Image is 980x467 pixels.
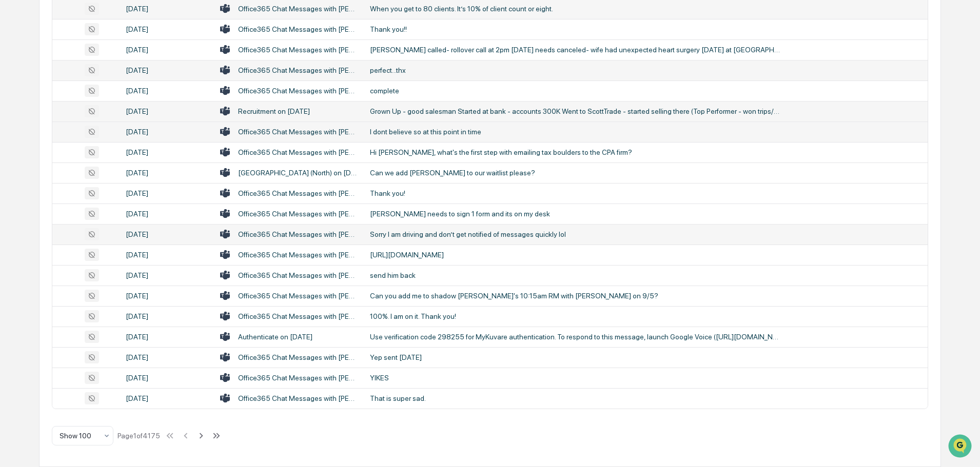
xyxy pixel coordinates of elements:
div: Can we add [PERSON_NAME] to our waitlist please? [370,169,780,177]
div: Office365 Chat Messages with [PERSON_NAME], [PERSON_NAME] on [DATE] [238,148,358,156]
span: Pylon [102,174,124,181]
div: Hi [PERSON_NAME], what's the first step with emailing tax boulders to the CPA firm? [370,148,780,156]
div: Thank you!! [370,25,780,33]
a: 🔎Data Lookup [6,145,69,163]
div: Office365 Chat Messages with [PERSON_NAME], [PERSON_NAME], [PERSON_NAME] [PERSON_NAME], [PERSON_N... [238,394,358,402]
span: Data Lookup [21,149,65,159]
img: 1746055101610-c473b297-6a78-478c-a979-82029cc54cd1 [10,78,29,97]
div: perfect...thx [370,66,780,74]
div: send him back [370,271,780,279]
div: Office365 Chat Messages with [PERSON_NAME], [PERSON_NAME] on [DATE] [238,230,358,238]
p: How can we help? [10,22,187,38]
div: Office365 Chat Messages with [PERSON_NAME], [PERSON_NAME] on [DATE] [238,189,358,197]
span: Preclearance [21,129,66,139]
div: Office365 Chat Messages with [PERSON_NAME], [PERSON_NAME], [PERSON_NAME] on [DATE] [238,87,358,95]
div: Office365 Chat Messages with [PERSON_NAME], [PERSON_NAME] on [DATE] [238,374,358,382]
div: [DATE] [126,312,208,320]
div: [DATE] [126,271,208,279]
div: [DATE] [126,251,208,259]
div: [DATE] [126,25,208,33]
div: [DATE] [126,66,208,74]
div: [DATE] [126,189,208,197]
div: Use verification code 298255 for MyKuvare authentication. To respond to this message, launch Goog... [370,333,780,341]
div: Start new chat [35,78,168,89]
div: 🔎 [10,150,18,158]
div: [DATE] [126,5,208,13]
div: 🗄️ [74,130,83,138]
a: Powered byPylon [72,173,124,181]
div: [PERSON_NAME] called- rollover call at 2pm [DATE] needs canceled- wife had unexpected heart surge... [370,46,780,54]
div: Sorry I am driving and don’t get notified of messages quickly lol [370,230,780,238]
div: [DATE] [126,374,208,382]
div: [DATE] [126,46,208,54]
div: [DATE] [126,353,208,361]
div: [DATE] [126,128,208,136]
div: I dont believe so at this point in time [370,128,780,136]
div: Office365 Chat Messages with [PERSON_NAME], [PERSON_NAME] on [DATE] [238,66,358,74]
div: [DATE] [126,333,208,341]
span: Attestations [85,129,127,139]
div: [DATE] [126,292,208,300]
div: Yep sent [DATE] [370,353,780,361]
div: Office365 Chat Messages with [PERSON_NAME], [PERSON_NAME] on [DATE] [238,292,358,300]
a: 🗄️Attestations [70,125,131,144]
div: Office365 Chat Messages with [PERSON_NAME], [PERSON_NAME] on [DATE] [238,210,358,218]
div: Can you add me to shadow [PERSON_NAME]'s 10:15am RM with [PERSON_NAME] on 9/5? [370,292,780,300]
div: Office365 Chat Messages with [PERSON_NAME], [PERSON_NAME] on [DATE] [238,271,358,279]
div: Office365 Chat Messages with [PERSON_NAME], [PERSON_NAME] on [DATE] [238,353,358,361]
div: [DATE] [126,107,208,115]
div: [GEOGRAPHIC_DATA] (North) on [DATE] [238,169,358,177]
div: [DATE] [126,87,208,95]
div: We're available if you need us! [35,89,130,97]
div: Office365 Chat Messages with [PERSON_NAME], [PERSON_NAME] on [DATE] [238,5,358,13]
div: Office365 Chat Messages with [PERSON_NAME], [PERSON_NAME] on [DATE] [238,312,358,320]
div: Authenticate on [DATE] [238,333,312,341]
div: Page 1 of 4175 [117,432,160,440]
button: Start new chat [174,82,187,94]
div: [URL][DOMAIN_NAME] [370,251,780,259]
div: [DATE] [126,210,208,218]
div: Recruitment on [DATE] [238,107,310,115]
div: YIKES [370,374,780,382]
div: Office365 Chat Messages with [PERSON_NAME], [PERSON_NAME], [PERSON_NAME], [PERSON_NAME], [PERSON_... [238,251,358,259]
div: 🖐️ [10,130,18,138]
a: 🖐️Preclearance [6,125,70,144]
div: Office365 Chat Messages with [PERSON_NAME], [PERSON_NAME], [PERSON_NAME] on [DATE] [238,46,358,54]
div: [DATE] [126,230,208,238]
div: Thank you! [370,189,780,197]
div: [DATE] [126,394,208,402]
div: complete [370,87,780,95]
div: [DATE] [126,169,208,177]
div: [DATE] [126,148,208,156]
iframe: Open customer support [947,433,975,461]
div: Office365 Chat Messages with [PERSON_NAME], [PERSON_NAME] on [DATE] [238,25,358,33]
div: Grown Up - good salesman Started at bank - accounts 300K Went to ScottTrade - started selling the... [370,107,780,115]
div: 100%. I am on it. Thank you! [370,312,780,320]
div: When you get to 80 clients. It’s 10% of client count or eight. [370,5,780,13]
div: [PERSON_NAME] needs to sign 1 form and its on my desk [370,210,780,218]
div: Office365 Chat Messages with [PERSON_NAME], [PERSON_NAME] on [DATE] [238,128,358,136]
div: That is super sad. [370,394,780,402]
